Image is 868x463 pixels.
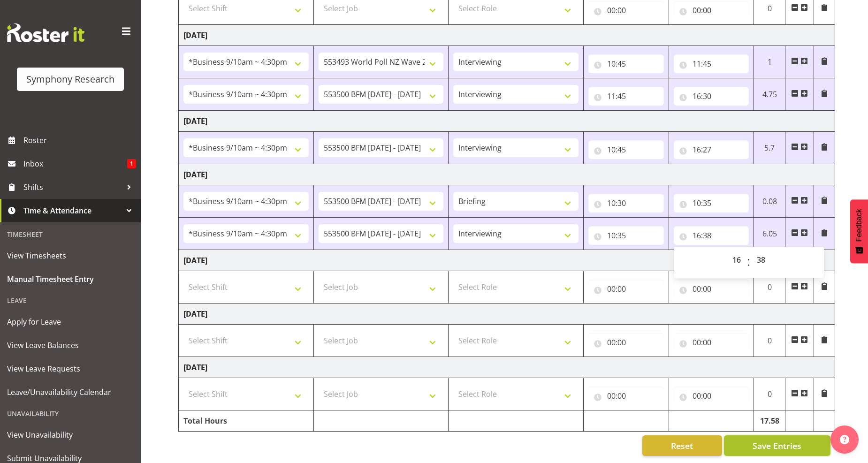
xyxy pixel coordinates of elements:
span: Manual Timesheet Entry [7,272,134,286]
button: Feedback - Show survey [850,199,868,263]
span: Inbox [23,157,127,171]
img: help-xxl-2.png [840,435,849,444]
input: Click to select... [588,1,664,20]
a: View Leave Requests [2,357,138,380]
span: : [747,250,750,274]
td: 4.75 [754,78,785,111]
span: Reset [671,440,693,452]
td: 1 [754,46,785,78]
input: Click to select... [588,194,664,213]
span: View Leave Requests [7,362,134,376]
input: Click to select... [674,226,749,245]
span: Leave/Unavailability Calendar [7,385,134,399]
input: Click to select... [588,54,664,73]
input: Click to select... [588,226,664,245]
input: Click to select... [674,387,749,405]
td: 0 [754,271,785,304]
input: Click to select... [674,333,749,352]
td: 0 [754,325,785,357]
span: Apply for Leave [7,315,134,329]
a: Leave/Unavailability Calendar [2,380,138,404]
td: 0.08 [754,185,785,218]
td: [DATE] [179,25,835,46]
a: View Leave Balances [2,334,138,357]
td: [DATE] [179,304,835,325]
input: Click to select... [588,333,664,352]
div: Unavailability [2,404,138,423]
td: [DATE] [179,357,835,378]
input: Click to select... [674,87,749,106]
input: Click to select... [674,280,749,298]
span: Shifts [23,180,122,194]
button: Reset [642,435,722,456]
td: [DATE] [179,164,835,185]
input: Click to select... [674,140,749,159]
td: 5.7 [754,132,785,164]
td: [DATE] [179,250,835,271]
input: Click to select... [674,194,749,213]
img: Rosterit website logo [7,23,84,42]
input: Click to select... [588,387,664,405]
button: Save Entries [724,435,830,456]
span: Roster [23,133,136,147]
span: View Unavailability [7,428,134,442]
td: 0 [754,378,785,410]
input: Click to select... [588,280,664,298]
td: 17.58 [754,410,785,432]
td: [DATE] [179,111,835,132]
div: Leave [2,291,138,310]
span: Save Entries [753,440,801,452]
span: 1 [127,159,136,168]
span: Time & Attendance [23,204,122,218]
input: Click to select... [588,140,664,159]
input: Click to select... [588,87,664,106]
span: View Timesheets [7,249,134,263]
span: Feedback [855,209,863,242]
td: Total Hours [179,410,314,432]
a: Manual Timesheet Entry [2,267,138,291]
input: Click to select... [674,54,749,73]
a: View Timesheets [2,244,138,267]
input: Click to select... [674,1,749,20]
td: 6.05 [754,218,785,250]
a: View Unavailability [2,423,138,447]
span: View Leave Balances [7,338,134,352]
div: Timesheet [2,225,138,244]
div: Symphony Research [26,72,114,86]
a: Apply for Leave [2,310,138,334]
